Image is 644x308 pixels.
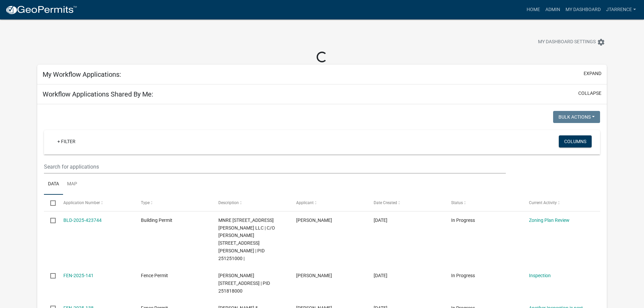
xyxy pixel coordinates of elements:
a: Data [44,174,63,195]
a: Inspection [529,273,551,278]
span: Status [451,200,463,205]
datatable-header-cell: Status [445,195,522,211]
a: BLD-2025-423744 [63,218,102,223]
span: Fence Permit [141,273,168,278]
h5: My Workflow Applications: [43,70,121,78]
span: 05/20/2025 [374,218,387,223]
a: Admin [543,3,563,16]
h5: Workflow Applications Shared By Me: [43,90,153,98]
span: 05/06/2025 [374,273,387,278]
span: Type [141,200,150,205]
button: Bulk Actions [553,111,600,123]
datatable-header-cell: Description [212,195,289,211]
a: My Dashboard [563,3,603,16]
span: Application Number [63,200,100,205]
span: Building Permit [141,218,172,223]
button: My Dashboard Settingssettings [533,36,610,49]
datatable-header-cell: Application Number [57,195,134,211]
a: + Filter [52,135,81,147]
span: Description [218,200,239,205]
span: Applicant [296,200,314,205]
span: In Progress [451,273,475,278]
span: Date Created [374,200,397,205]
span: My Dashboard Settings [538,38,596,46]
span: Brett Stanek [296,218,332,223]
datatable-header-cell: Current Activity [523,195,600,211]
span: JOHNSON,SALLY A 730 SHORE ACRES RD, Houston County | PID 251818000 [218,273,270,294]
span: MNRE 270 STRUPP AVE LLC | C/O JEREMY HAGAN 270 STRUPP AVE, Houston County | PID 251251000 | [218,218,275,261]
datatable-header-cell: Type [135,195,212,211]
span: Sally Johnson [296,273,332,278]
button: Columns [559,135,592,147]
a: Zoning Plan Review [529,218,570,223]
i: settings [597,38,605,46]
button: expand [584,70,601,77]
button: collapse [578,90,601,97]
datatable-header-cell: Applicant [290,195,367,211]
a: Map [63,174,81,195]
a: Home [524,3,543,16]
datatable-header-cell: Select [44,195,57,211]
span: Current Activity [529,200,557,205]
a: FEN-2025-141 [63,273,94,278]
datatable-header-cell: Date Created [367,195,445,211]
span: In Progress [451,218,475,223]
a: jtarrence [603,3,639,16]
input: Search for applications [44,160,506,174]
